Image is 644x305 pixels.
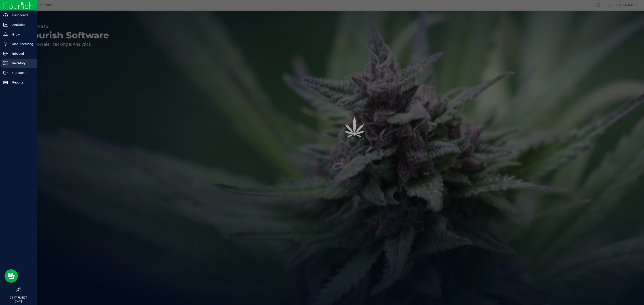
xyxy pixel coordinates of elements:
[3,61,8,65] inline-svg: Inventory
[8,41,35,47] p: Manufacturing
[2,300,35,303] p: [DATE]
[8,22,35,27] p: Analytics
[3,13,8,17] inline-svg: Dashboard
[8,51,35,56] p: Inbound
[8,80,35,85] p: Reports
[8,70,35,75] p: Outbound
[3,23,8,27] inline-svg: Analytics
[8,32,35,37] p: Grow
[8,13,35,18] p: Dashboard
[2,296,35,300] p: 04:47 PM EDT
[3,51,8,56] inline-svg: Inbound
[4,269,18,283] iframe: Resource center
[3,80,8,85] inline-svg: Reports
[8,61,35,66] p: Inventory
[3,71,8,75] inline-svg: Outbound
[3,32,8,37] inline-svg: Grow
[3,42,8,46] inline-svg: Manufacturing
